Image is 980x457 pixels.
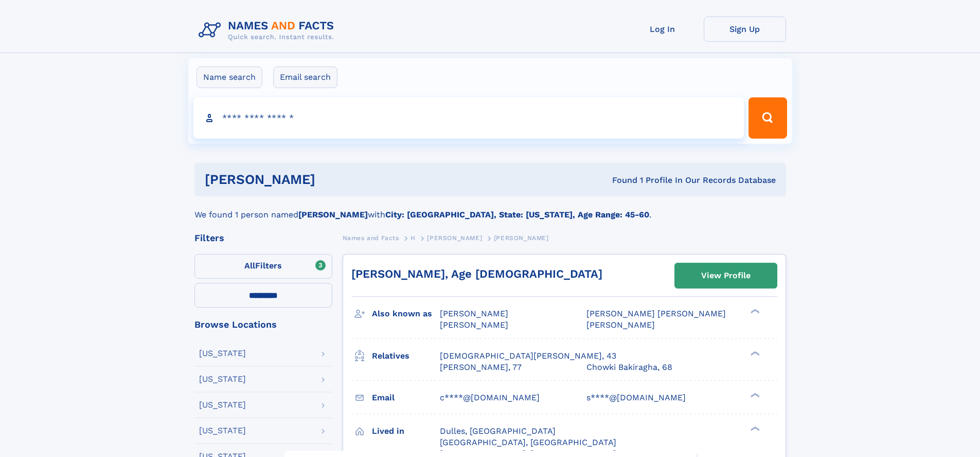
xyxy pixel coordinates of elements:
[199,427,246,435] div: [US_STATE]
[372,305,440,323] h3: Also known as
[586,309,726,318] span: [PERSON_NAME] [PERSON_NAME]
[194,233,332,243] div: Filters
[372,389,440,407] h3: Email
[199,401,246,409] div: [US_STATE]
[194,254,332,279] label: Filters
[440,362,522,373] a: [PERSON_NAME], 77
[440,426,556,436] span: Dulles, [GEOGRAPHIC_DATA]
[748,350,760,357] div: ❯
[440,350,616,362] a: [DEMOGRAPHIC_DATA][PERSON_NAME], 43
[675,263,777,288] a: View Profile
[193,97,744,139] input: search input
[372,422,440,440] h3: Lived in
[748,308,760,315] div: ❯
[194,320,332,329] div: Browse Locations
[749,97,787,139] button: Search Button
[199,375,246,383] div: [US_STATE]
[748,392,760,398] div: ❯
[440,309,508,318] span: [PERSON_NAME]
[298,210,368,219] b: [PERSON_NAME]
[244,261,255,270] span: All
[494,234,549,242] span: [PERSON_NAME]
[704,16,786,42] a: Sign Up
[351,267,602,280] a: [PERSON_NAME], Age [DEMOGRAPHIC_DATA]
[621,16,704,42] a: Log In
[273,66,337,88] label: Email search
[411,231,416,244] a: H
[748,425,760,432] div: ❯
[427,231,482,244] a: [PERSON_NAME]
[199,349,246,358] div: [US_STATE]
[197,66,262,88] label: Name search
[385,210,649,219] b: City: [GEOGRAPHIC_DATA], State: [US_STATE], Age Range: 45-60
[440,320,508,330] span: [PERSON_NAME]
[372,347,440,365] h3: Relatives
[194,196,786,221] div: We found 1 person named with .
[427,234,482,242] span: [PERSON_NAME]
[440,437,616,447] span: [GEOGRAPHIC_DATA], [GEOGRAPHIC_DATA]
[343,231,399,244] a: Names and Facts
[464,175,776,186] div: Found 1 Profile In Our Records Database
[205,173,464,186] h1: [PERSON_NAME]
[586,362,672,373] a: Chowki Bakiragha, 68
[586,320,655,330] span: [PERSON_NAME]
[194,16,343,44] img: Logo Names and Facts
[411,234,416,242] span: H
[701,264,751,287] div: View Profile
